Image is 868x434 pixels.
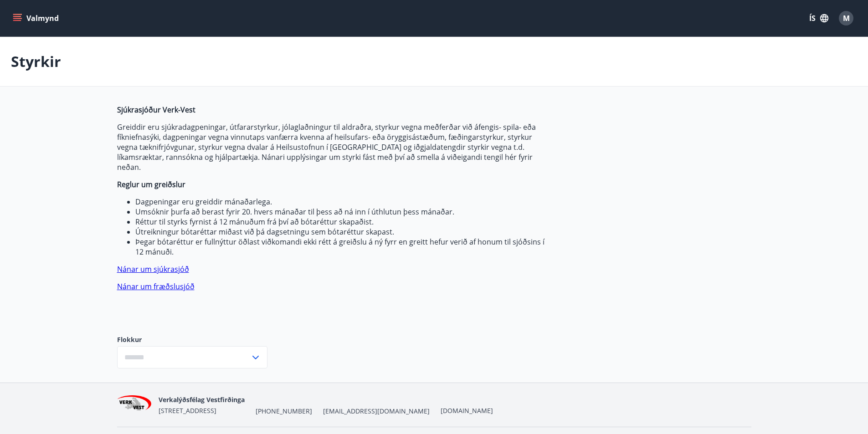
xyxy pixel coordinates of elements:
span: [PHONE_NUMBER] [256,407,312,416]
p: Styrkir [11,51,61,71]
a: Nánar um sjúkrasjóð [117,264,189,274]
img: jihgzMk4dcgjRAW2aMgpbAqQEG7LZi0j9dOLAUvz.png [117,395,152,415]
button: menu [11,10,62,26]
p: Greiddir eru sjúkradagpeningar, útfararstyrkur, jólaglaðningur til aldraðra, styrkur vegna meðfer... [117,122,547,172]
li: Réttur til styrks fyrnist á 12 mánuðum frá því að bótaréttur skapaðist. [135,217,547,227]
li: Þegar bótaréttur er fullnýttur öðlast viðkomandi ekki rétt á greiðslu á ný fyrr en greitt hefur v... [135,237,547,257]
span: Verkalýðsfélag Vestfirðinga [159,395,245,404]
button: M [835,7,857,29]
span: [EMAIL_ADDRESS][DOMAIN_NAME] [323,407,430,416]
strong: Sjúkrasjóður Verk-Vest [117,105,195,115]
button: ÍS [804,10,833,26]
span: M [843,13,850,23]
strong: Reglur um greiðslur [117,179,185,189]
li: Dagpeningar eru greiddir mánaðarlega. [135,197,547,207]
li: Útreikningur bótaréttar miðast við þá dagsetningu sem bótaréttur skapast. [135,227,547,237]
span: [STREET_ADDRESS] [159,406,216,415]
label: Flokkur [117,335,267,344]
a: Nánar um fræðslusjóð [117,281,195,291]
a: [DOMAIN_NAME] [441,406,493,415]
li: Umsóknir þurfa að berast fyrir 20. hvers mánaðar til þess að ná inn í úthlutun þess mánaðar. [135,207,547,217]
